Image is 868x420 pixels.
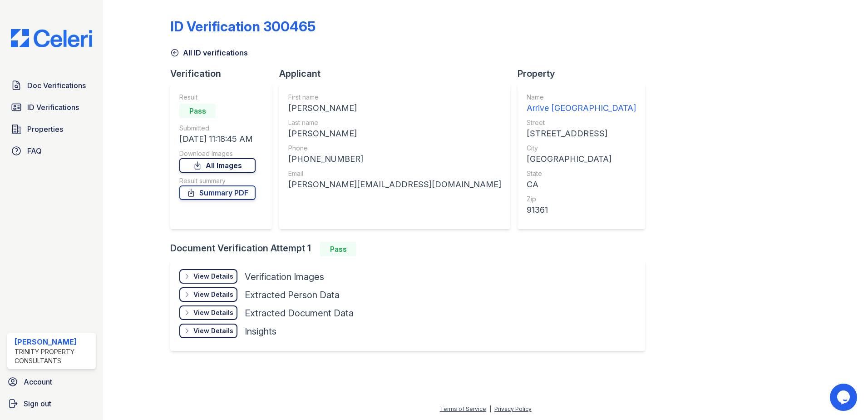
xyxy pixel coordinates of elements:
div: Phone [288,144,501,153]
span: Properties [27,124,63,135]
div: View Details [193,308,233,317]
a: ID Verifications [7,98,96,116]
div: [STREET_ADDRESS] [527,127,636,140]
div: Arrive [GEOGRAPHIC_DATA] [527,102,636,115]
div: Applicant [279,67,518,80]
div: Pass [320,242,356,256]
div: CA [527,178,636,191]
div: [PHONE_NUMBER] [288,153,501,165]
div: Last name [288,118,501,127]
img: CE_Logo_Blue-a8612792a0a2168367f1c8372b55b34899dd931a85d93a1a3d3e32e68fde9ad4.png [4,29,99,47]
div: View Details [193,326,233,335]
div: [PERSON_NAME][EMAIL_ADDRESS][DOMAIN_NAME] [288,178,501,191]
div: [PERSON_NAME] [288,102,501,115]
div: Extracted Person Data [245,289,340,301]
a: FAQ [7,142,96,160]
div: Extracted Document Data [245,307,354,320]
span: ID Verifications [27,102,79,113]
div: Trinity Property Consultants [15,347,92,365]
div: First name [288,93,501,102]
div: [GEOGRAPHIC_DATA] [527,153,636,165]
div: Document Verification Attempt 1 [170,242,652,256]
div: Property [518,67,652,80]
div: View Details [193,290,233,299]
span: Account [24,376,52,387]
div: Verification Images [245,270,324,283]
div: Download Images [179,149,256,158]
div: | [489,405,491,412]
div: [PERSON_NAME] [15,336,92,347]
div: Verification [170,67,279,80]
a: Privacy Policy [494,405,532,412]
a: All ID verifications [170,47,248,58]
div: [DATE] 11:18:45 AM [179,133,256,145]
a: Summary PDF [179,185,256,200]
a: All Images [179,158,256,173]
div: [PERSON_NAME] [288,127,501,140]
div: ID Verification 300465 [170,18,316,35]
a: Account [4,373,99,391]
iframe: chat widget [830,384,859,411]
div: Result [179,93,256,102]
a: Doc Verifications [7,76,96,95]
div: Insights [245,325,276,338]
div: State [527,169,636,178]
a: Properties [7,120,96,138]
div: View Details [193,272,233,281]
div: Email [288,169,501,178]
div: Zip [527,195,636,204]
span: Sign out [24,398,51,409]
a: Name Arrive [GEOGRAPHIC_DATA] [527,93,636,115]
a: Terms of Service [440,405,486,412]
div: Result summary [179,176,256,185]
div: Pass [179,104,216,118]
a: Sign out [4,395,99,413]
div: Street [527,118,636,127]
span: Doc Verifications [27,80,86,91]
span: FAQ [27,145,42,156]
div: Name [527,93,636,102]
div: City [527,144,636,153]
div: Submitted [179,124,256,133]
div: 91361 [527,204,636,216]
